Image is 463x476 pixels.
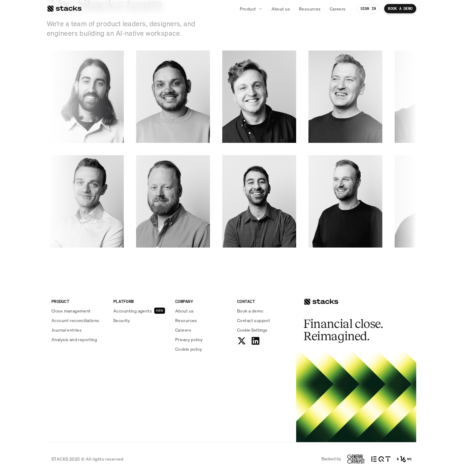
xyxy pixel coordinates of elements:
p: Careers [330,6,346,12]
a: Contact support [237,317,292,324]
a: Careers [175,327,230,333]
a: About us [268,3,294,14]
p: SIGN IN [360,6,376,11]
a: SIGN IN [357,4,380,13]
a: BOOK A DEMO [384,4,416,13]
a: Resources [175,317,230,324]
p: PRODUCT [51,298,106,305]
p: STACKS 2025 © All rights reserved [51,456,123,462]
p: COMPANY [175,298,230,305]
a: Resources [295,3,324,14]
p: About us [175,308,194,314]
p: Resources [299,6,321,12]
p: Accounting agents [113,308,152,314]
h2: Financial close. Reimagined. [304,318,396,342]
p: Contact support [237,317,270,324]
p: Resources [175,317,197,324]
a: Account reconciliations [51,317,106,324]
p: PLATFORM [113,298,168,305]
p: Backed by [321,456,341,462]
p: BOOK A DEMO [388,6,413,11]
a: Security [113,317,168,324]
a: About us [175,308,230,314]
p: Product [240,6,256,12]
a: Careers [326,3,349,14]
span: Cookie Settings [237,327,267,333]
a: Accounting agentsNEW [113,308,168,314]
h2: NEW [156,309,163,313]
a: Privacy policy [175,336,230,343]
a: Analysis and reporting [51,336,106,343]
p: About us [272,6,290,12]
button: Cookie Trigger [237,327,267,333]
p: Analysis and reporting [51,336,97,343]
p: Account reconciliations [51,317,99,324]
p: Careers [175,327,191,333]
p: We’re a team of product leaders, designers, and engineers building an AI-native workspace. [47,19,201,38]
a: Journal entries [51,327,106,333]
p: Journal entries [51,327,82,333]
p: Privacy policy [175,336,203,343]
a: Close management [51,308,106,314]
p: Book a demo [237,308,264,314]
a: Cookie policy [175,346,230,352]
p: CONTACT [237,298,292,305]
a: Book a demo [237,308,292,314]
p: Close management [51,308,91,314]
p: Cookie policy [175,346,202,352]
p: Security [113,317,130,324]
